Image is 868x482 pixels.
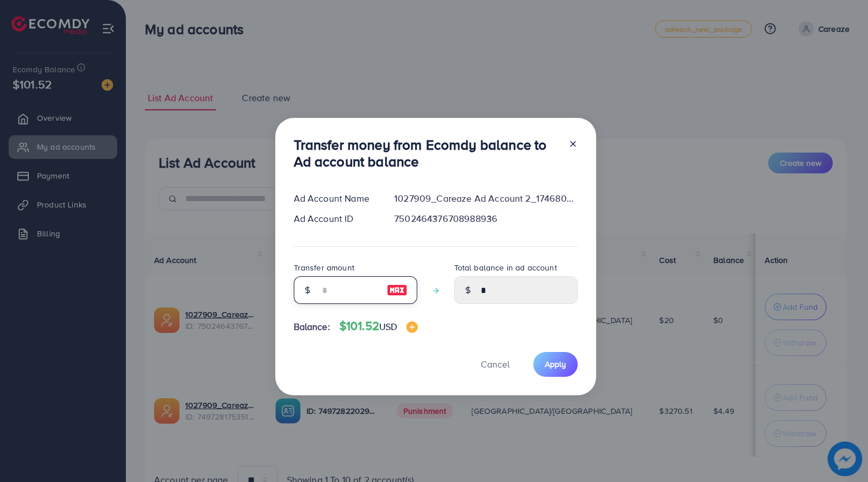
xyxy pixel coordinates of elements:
img: image [387,283,407,297]
label: Transfer amount [294,262,354,273]
h3: Transfer money from Ecomdy balance to Ad account balance [294,136,559,170]
button: Cancel [466,352,524,377]
button: Apply [533,352,578,377]
div: 7502464376708988936 [385,212,586,225]
div: Ad Account Name [285,192,386,205]
div: 1027909_Careaze Ad Account 2_1746803855755 [385,192,586,205]
label: Total balance in ad account [454,262,557,273]
span: Apply [545,358,566,370]
img: image [406,321,418,333]
h4: $101.52 [339,319,418,333]
span: Cancel [481,358,510,370]
span: USD [379,320,397,333]
span: Balance: [294,320,330,333]
div: Ad Account ID [285,212,386,225]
